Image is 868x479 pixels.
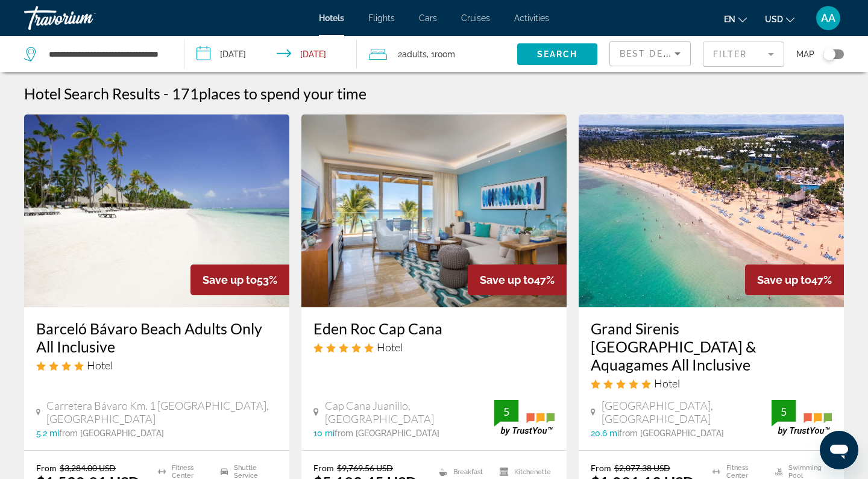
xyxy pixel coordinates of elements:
button: User Menu [813,5,844,31]
span: Map [796,46,814,63]
span: 2 [398,46,427,63]
span: from [GEOGRAPHIC_DATA] [335,428,439,438]
div: 5 [494,404,518,419]
span: Hotel [87,358,113,372]
span: From [313,463,334,473]
span: from [GEOGRAPHIC_DATA] [619,428,724,438]
img: Hotel image [301,114,567,307]
a: Travorium [24,2,145,34]
a: Activities [514,13,549,23]
div: 5 star Hotel [313,340,555,354]
span: Best Deals [620,49,682,58]
span: Search [537,49,578,59]
span: , 1 [427,46,455,63]
button: Travelers: 2 adults, 0 children [357,36,517,72]
span: Save up to [757,274,811,286]
span: 10 mi [313,428,335,438]
span: - [163,84,169,102]
del: $3,284.00 USD [60,463,116,473]
div: 4 star Hotel [36,358,277,372]
span: USD [765,14,783,24]
del: $2,077.38 USD [614,463,670,473]
img: trustyou-badge.svg [494,400,555,436]
div: 5 star Hotel [591,377,832,390]
span: Save up to [203,274,257,286]
span: 20.6 mi [591,428,619,438]
a: Hotels [319,13,344,23]
button: Search [517,43,597,65]
button: Toggle map [814,49,844,60]
span: [GEOGRAPHIC_DATA], [GEOGRAPHIC_DATA] [602,399,772,425]
span: from [GEOGRAPHIC_DATA] [59,428,164,438]
span: en [724,14,735,24]
img: Hotel image [24,114,289,307]
span: From [36,463,57,473]
a: Eden Roc Cap Cana [313,319,555,337]
button: Change language [724,10,747,28]
span: Hotel [654,377,680,390]
span: AA [821,12,835,24]
button: Filter [703,41,784,67]
a: Cruises [461,13,490,23]
button: Check-in date: Nov 6, 2025 Check-out date: Nov 12, 2025 [184,36,357,72]
iframe: Button to launch messaging window [820,431,858,469]
img: Hotel image [579,114,844,307]
div: 53% [190,265,289,295]
span: From [591,463,611,473]
span: 5.2 mi [36,428,59,438]
span: Cap Cana Juanillo, [GEOGRAPHIC_DATA] [325,399,494,425]
mat-select: Sort by [620,46,681,61]
span: Carretera Bávaro Km. 1 [GEOGRAPHIC_DATA], [GEOGRAPHIC_DATA] [46,399,277,425]
div: 47% [468,265,567,295]
a: Grand Sirenis [GEOGRAPHIC_DATA] & Aquagames All Inclusive [591,319,832,374]
button: Change currency [765,10,794,28]
span: places to spend your time [199,84,366,102]
span: Adults [402,49,427,59]
span: Save up to [480,274,534,286]
a: Barceló Bávaro Beach Adults Only All Inclusive [36,319,277,355]
a: Flights [368,13,395,23]
div: 47% [745,265,844,295]
h2: 171 [172,84,366,102]
span: Hotel [377,340,403,354]
del: $9,769.56 USD [337,463,393,473]
img: trustyou-badge.svg [772,400,832,436]
span: Room [435,49,455,59]
h1: Hotel Search Results [24,84,160,102]
div: 5 [772,404,796,419]
a: Cars [419,13,437,23]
